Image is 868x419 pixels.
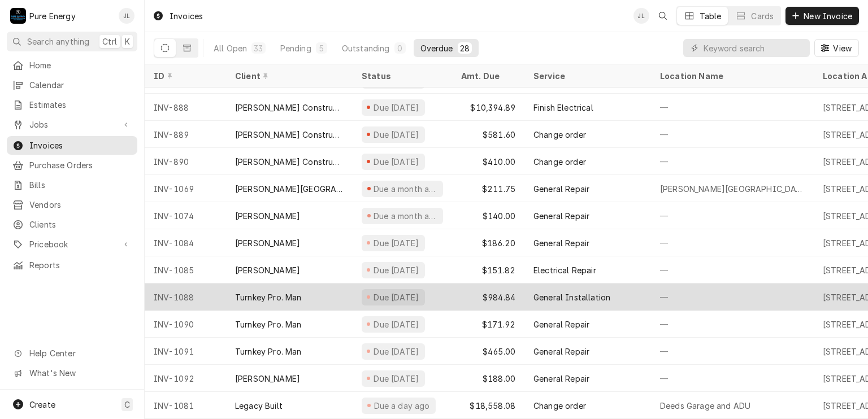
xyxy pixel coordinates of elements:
span: View [831,42,854,54]
div: INV-1081 [145,392,226,419]
span: Search anything [27,36,89,47]
div: Due [DATE] [372,156,420,168]
a: Bills [7,176,137,194]
span: Jobs [29,119,115,130]
div: Due [DATE] [372,373,420,385]
div: All Open [214,42,247,54]
div: Overdue [420,42,453,54]
div: [PERSON_NAME] Construction [235,156,344,168]
span: Vendors [29,199,132,211]
div: INV-1084 [145,229,226,256]
div: INV-890 [145,148,226,175]
div: $984.84 [452,283,524,311]
span: K [125,36,130,47]
div: Due [DATE] [372,237,420,249]
div: Pure Energy [29,10,76,22]
div: General Repair [533,373,589,385]
div: — [651,256,814,283]
input: Keyword search [704,39,804,57]
div: [PERSON_NAME] Construction [235,129,344,141]
div: INV-1088 [145,283,226,311]
div: 5 [318,42,325,54]
div: Due [DATE] [372,129,420,141]
div: [PERSON_NAME] Construction [235,102,344,114]
div: Table [700,10,722,22]
div: $410.00 [452,148,524,175]
a: Purchase Orders [7,156,137,174]
div: $186.20 [452,229,524,256]
div: Status [362,70,441,82]
div: $211.75 [452,175,524,202]
a: Home [7,56,137,75]
div: — [651,365,814,392]
div: Due a month ago [372,183,439,195]
div: — [651,229,814,256]
div: Turnkey Pro. Man [235,346,302,357]
div: [PERSON_NAME][GEOGRAPHIC_DATA] [235,183,344,195]
span: Purchase Orders [29,159,132,171]
span: Bills [29,179,132,191]
div: — [651,148,814,175]
div: General Repair [533,210,589,222]
span: C [124,399,130,411]
div: $581.60 [452,121,524,148]
div: General Repair [533,237,589,249]
span: What's New [29,367,131,379]
div: JL [633,8,649,24]
div: Finish Electrical [533,102,593,114]
div: Outstanding [342,42,390,54]
div: Client [235,70,341,82]
div: INV-1092 [145,365,226,392]
div: Change order [533,400,586,412]
div: Pending [280,42,311,54]
div: Legacy Built [235,400,283,412]
div: INV-1091 [145,338,226,365]
div: P [10,8,26,24]
div: — [651,283,814,311]
span: Help Center [29,347,131,359]
div: — [651,311,814,338]
span: Calendar [29,79,132,91]
button: New Invoice [785,7,859,25]
a: Clients [7,215,137,234]
div: $140.00 [452,202,524,229]
div: $18,558.08 [452,392,524,419]
div: — [651,121,814,148]
div: $151.82 [452,256,524,283]
div: Deeds Garage and ADU [660,400,750,412]
div: [PERSON_NAME] [235,264,300,276]
div: [PERSON_NAME] [235,210,300,222]
div: Due a month ago [372,210,439,222]
a: Reports [7,256,137,274]
div: Change order [533,129,586,141]
div: General Repair [533,183,589,195]
div: 28 [460,42,470,54]
a: Go to Jobs [7,115,137,134]
div: Due a day ago [372,400,431,412]
span: New Invoice [801,10,854,22]
div: Pure Energy's Avatar [10,8,26,24]
div: $10,394.89 [452,94,524,121]
div: — [651,94,814,121]
div: INV-1085 [145,256,226,283]
div: Location Name [660,70,802,82]
div: $465.00 [452,338,524,365]
div: INV-1074 [145,202,226,229]
div: JL [119,8,134,24]
div: Cards [751,10,774,22]
div: Service [533,70,640,82]
a: Vendors [7,195,137,214]
div: $188.00 [452,365,524,392]
div: Due [DATE] [372,346,420,357]
div: INV-888 [145,94,226,121]
div: James Linnenkamp's Avatar [119,8,134,24]
div: General Repair [533,318,589,330]
a: Go to Help Center [7,344,137,363]
div: Due [DATE] [372,291,420,303]
div: Due [DATE] [372,264,420,276]
div: Change order [533,156,586,168]
div: Amt. Due [461,70,513,82]
span: Create [29,400,55,409]
div: — [651,338,814,365]
div: 0 [397,42,403,54]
